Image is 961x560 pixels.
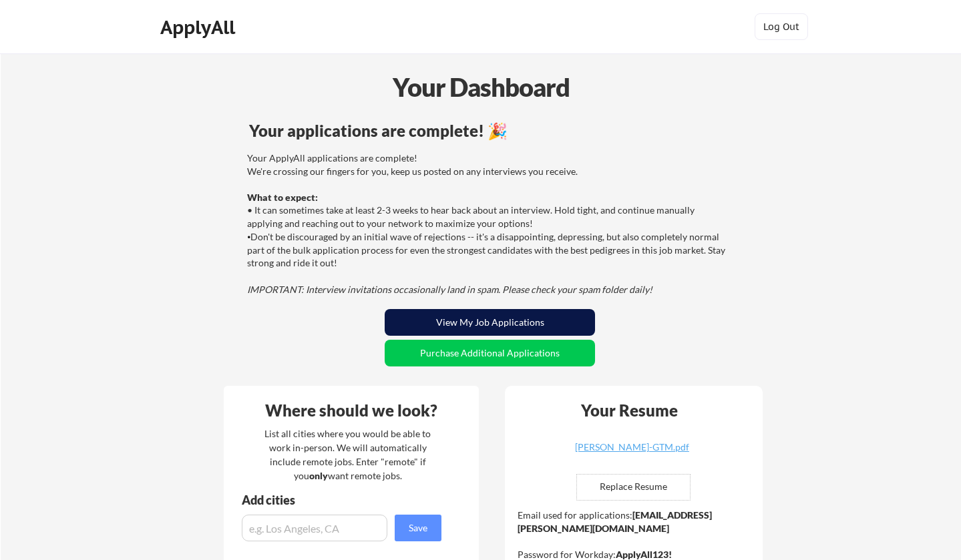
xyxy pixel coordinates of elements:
div: Your Dashboard [1,68,961,106]
strong: only [309,470,328,481]
div: ApplyAll [160,16,239,39]
div: List all cities where you would be able to work in-person. We will automatically include remote j... [256,427,439,483]
input: e.g. Los Angeles, CA [242,515,387,541]
button: Log Out [755,13,808,40]
em: IMPORTANT: Interview invitations occasionally land in spam. Please check your spam folder daily! [247,284,652,295]
button: View My Job Applications [385,309,595,336]
a: [PERSON_NAME]-GTM.pdf [552,443,711,463]
font: • [247,232,250,242]
div: Your Resume [563,402,695,418]
div: Your ApplyAll applications are complete! We're crossing our fingers for you, keep us posted on an... [247,152,729,296]
div: Where should we look? [227,402,475,418]
button: Purchase Additional Applications [385,340,595,366]
div: Add cities [242,494,445,506]
strong: ApplyAll123! [616,549,672,560]
strong: [EMAIL_ADDRESS][PERSON_NAME][DOMAIN_NAME] [518,509,712,534]
strong: What to expect: [247,192,318,203]
div: Your applications are complete! 🎉 [249,123,731,139]
button: Save [395,515,441,541]
div: [PERSON_NAME]-GTM.pdf [552,443,711,452]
